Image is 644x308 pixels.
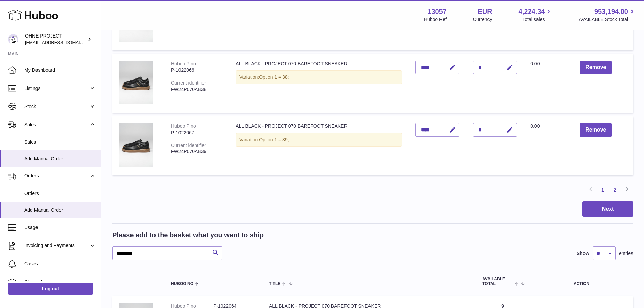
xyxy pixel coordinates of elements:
[24,156,96,162] span: Add Manual Order
[597,184,609,196] a: 1
[119,61,153,104] img: ALL BLACK - PROJECT 070 BAREFOOT SNEAKER
[24,67,96,73] span: My Dashboard
[580,123,612,137] button: Remove
[24,279,96,285] span: Channels
[171,143,206,148] div: Current identifier
[259,137,289,142] span: Option 1 = 39;
[609,184,621,196] a: 2
[8,34,18,44] img: internalAdmin-13057@internal.huboo.com
[24,207,96,213] span: Add Manual Order
[229,54,409,113] td: ALL BLACK - PROJECT 070 BAREFOOT SNEAKER
[171,123,196,129] div: Huboo P no
[522,16,552,23] span: Total sales
[171,67,222,73] div: P-1022066
[530,270,633,292] th: Action
[530,61,540,66] span: 0.00
[25,33,86,46] div: OHNE PROJECT
[424,16,447,23] div: Huboo Ref
[171,129,222,136] div: P-1022067
[577,250,589,257] label: Show
[119,123,153,167] img: ALL BLACK - PROJECT 070 BAREFOOT SNEAKER
[24,242,89,249] span: Invoicing and Payments
[171,148,222,155] div: FW24P070AB39
[229,116,409,175] td: ALL BLACK - PROJECT 070 BAREFOOT SNEAKER
[24,103,89,110] span: Stock
[519,7,545,16] span: 4,224.34
[171,80,206,86] div: Current identifier
[171,61,196,66] div: Huboo P no
[24,173,89,179] span: Orders
[24,190,96,197] span: Orders
[24,85,89,92] span: Listings
[236,133,402,147] div: Variation:
[24,122,89,128] span: Sales
[8,283,93,295] a: Log out
[24,224,96,231] span: Usage
[259,74,289,80] span: Option 1 = 38;
[619,250,633,257] span: entries
[482,277,512,286] span: AVAILABLE Total
[473,16,492,23] div: Currency
[24,139,96,145] span: Sales
[112,231,264,240] h2: Please add to the basket what you want to ship
[24,261,96,267] span: Cases
[269,282,280,286] span: Title
[582,201,633,217] button: Next
[579,16,636,23] span: AVAILABLE Stock Total
[530,123,540,129] span: 0.00
[428,7,447,16] strong: 13057
[171,282,193,286] span: Huboo no
[171,86,222,93] div: FW24P070AB38
[25,40,99,45] span: [EMAIL_ADDRESS][DOMAIN_NAME]
[236,70,402,84] div: Variation:
[580,61,612,74] button: Remove
[594,7,628,16] span: 953,194.00
[519,7,553,23] a: 4,224.34 Total sales
[478,7,492,16] strong: EUR
[579,7,636,23] a: 953,194.00 AVAILABLE Stock Total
